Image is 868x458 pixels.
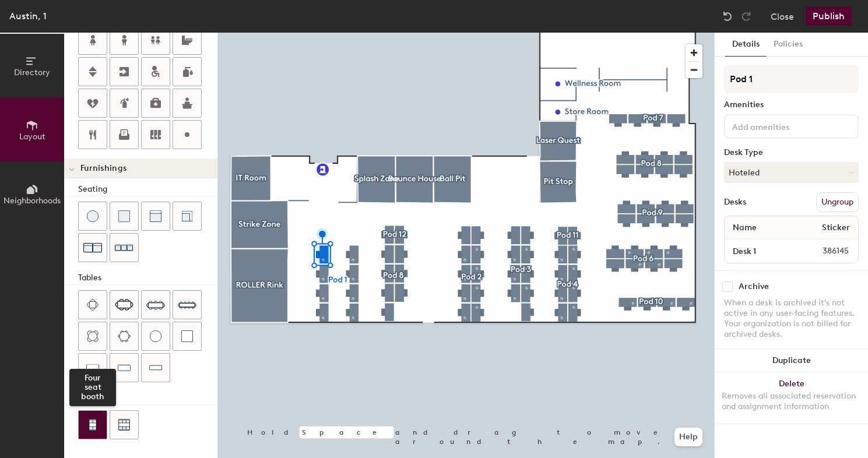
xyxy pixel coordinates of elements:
[767,33,810,57] button: Policies
[173,290,202,319] button: Ten seat table
[83,238,102,257] img: Couch (x2)
[722,391,861,412] div: Removes all associated reservation and assignment information
[78,392,217,404] div: Booths
[110,233,139,262] button: Couch (x3)
[87,299,99,311] img: Four seat table
[715,372,868,424] button: DeleteRemoves all associated reservation and assignment information
[181,210,193,222] img: Couch (corner)
[795,245,856,258] span: 386145
[727,243,795,259] input: Unnamed desk
[110,322,139,351] button: Six seat round table
[816,217,856,238] span: Sticker
[149,362,162,374] img: Table (1x4)
[87,419,98,431] img: Four seat booth
[78,410,107,439] button: Four seat boothFour seat booth
[118,210,130,222] img: Cushion
[141,353,170,382] button: Table (1x4)
[724,100,859,110] div: Amenities
[19,132,45,142] span: Layout
[146,295,165,314] img: Eight seat table
[78,183,217,196] div: Seating
[816,192,859,212] button: Ungroup
[724,162,859,183] button: Hoteled
[181,330,193,342] img: Table (1x1)
[115,239,133,257] img: Couch (x3)
[739,282,769,291] div: Archive
[724,298,859,340] div: When a desk is archived it's not active in any user-facing features. Your organization is not bil...
[87,330,99,342] img: Four seat round table
[771,7,794,26] button: Close
[178,295,196,314] img: Ten seat table
[740,10,752,22] img: Redo
[110,353,139,382] button: Table (1x3)
[715,349,868,372] button: Duplicate
[730,119,835,133] input: Add amenities
[78,233,107,262] button: Couch (x2)
[150,210,161,222] img: Couch (middle)
[110,290,139,319] button: Six seat table
[80,164,126,173] span: Furnishings
[727,217,762,238] span: Name
[78,290,107,319] button: Four seat table
[141,202,170,231] button: Couch (middle)
[724,148,859,157] div: Desk Type
[118,419,130,431] img: Six seat booth
[9,9,47,23] div: Austin, 1
[725,33,767,57] button: Details
[806,7,852,26] button: Publish
[78,322,107,351] button: Four seat round table
[14,68,50,77] span: Directory
[78,202,107,231] button: Stool
[150,330,161,342] img: Table (round)
[674,428,702,446] button: Help
[118,362,131,374] img: Table (1x3)
[78,353,107,382] button: Table (1x2)
[141,290,170,319] button: Eight seat table
[86,362,99,374] img: Table (1x2)
[110,410,139,439] button: Six seat booth
[724,198,746,207] div: Desks
[115,299,133,311] img: Six seat table
[173,202,202,231] button: Couch (corner)
[141,322,170,351] button: Table (round)
[173,322,202,351] button: Table (1x1)
[87,210,99,222] img: Stool
[78,272,217,284] div: Tables
[110,202,139,231] button: Cushion
[118,330,131,342] img: Six seat round table
[3,196,61,206] span: Neighborhoods
[722,10,733,22] img: Undo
